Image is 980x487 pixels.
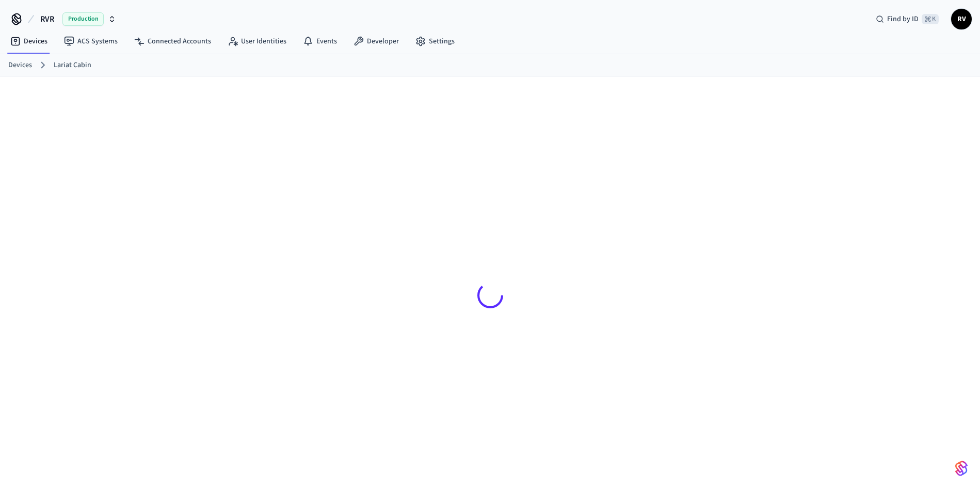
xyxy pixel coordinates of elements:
[295,32,345,51] a: Events
[219,32,295,51] a: User Identities
[952,10,971,28] span: RV
[407,32,463,51] a: Settings
[955,460,968,477] img: SeamLogoGradient.69752ec5.svg
[54,60,91,71] a: Lariat Cabin
[887,14,919,24] span: Find by ID
[40,13,54,25] span: RVR
[2,32,56,51] a: Devices
[126,32,219,51] a: Connected Accounts
[951,9,972,29] button: RV
[345,32,407,51] a: Developer
[8,60,32,71] a: Devices
[867,10,947,28] div: Find by ID⌘ K
[922,14,939,24] span: ⌘ K
[62,12,104,26] span: Production
[56,32,126,51] a: ACS Systems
